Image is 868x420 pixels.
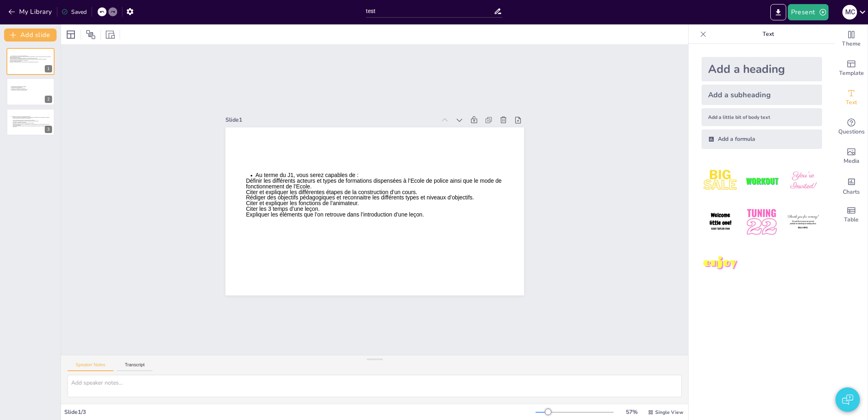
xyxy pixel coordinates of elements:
[225,116,436,124] div: Slide 1
[655,409,683,416] span: Single View
[842,4,857,20] button: M C
[7,109,55,136] div: 3
[45,126,52,133] div: 3
[61,8,87,16] div: Saved
[842,5,857,20] div: M C
[846,98,857,107] span: Text
[702,162,739,200] img: 1.jpeg
[64,28,77,41] div: Layout
[788,4,829,20] button: Present
[838,127,865,136] span: Questions
[622,408,641,416] div: 57 %
[45,96,52,103] div: 2
[743,162,781,200] img: 2.jpeg
[835,54,868,83] div: Add ready made slides
[844,157,859,166] span: Media
[366,5,494,17] input: Insert title
[4,28,57,42] button: Add slide
[784,162,822,200] img: 3.jpeg
[710,24,827,44] p: Text
[702,245,739,282] img: 7.jpeg
[835,112,868,142] div: Get real-time input from your audience
[45,65,52,72] div: 1
[842,39,861,48] span: Theme
[770,4,786,20] button: Export to PowerPoint
[702,108,822,126] div: Add a little bit of body text
[784,203,822,241] img: 6.jpeg
[7,78,55,105] div: 2
[835,83,868,112] div: Add text boxes
[7,48,55,75] div: 1
[117,362,153,371] button: Transcript
[702,57,822,81] div: Add a heading
[835,24,868,54] div: Change the overall theme
[64,408,536,416] div: Slide 1 / 3
[835,142,868,171] div: Add images, graphics, shapes or video
[843,188,860,197] span: Charts
[86,30,96,39] span: Position
[835,200,868,230] div: Add a table
[835,171,868,200] div: Add charts and graphs
[702,203,739,241] img: 4.jpeg
[702,85,822,105] div: Add a subheading
[743,203,781,241] img: 5.jpeg
[702,129,822,149] div: Add a formula
[839,69,864,78] span: Template
[68,362,114,371] button: Speaker Notes
[104,28,116,41] div: Resize presentation
[6,5,55,18] button: My Library
[844,215,859,224] span: Table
